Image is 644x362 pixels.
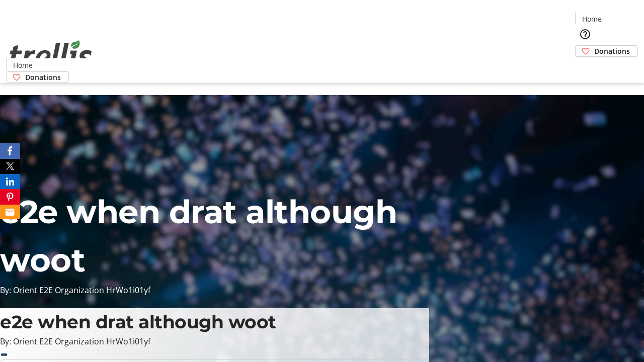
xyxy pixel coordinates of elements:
a: Donations [6,71,69,83]
span: Donations [25,72,61,82]
span: Donations [594,46,630,56]
a: Donations [575,45,638,57]
a: Home [576,14,608,24]
button: Cart [575,57,595,77]
button: Help [575,24,595,44]
a: Home [7,60,39,70]
img: Orient E2E Organization HrWo1i01yf's Logo [6,29,96,79]
span: Home [582,14,602,24]
span: Home [13,60,33,70]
